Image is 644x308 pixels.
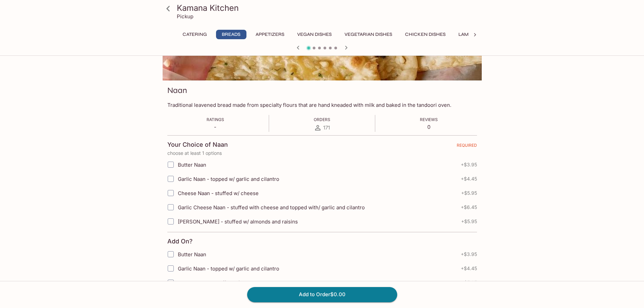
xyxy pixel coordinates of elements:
span: + $6.45 [461,205,477,210]
span: + $4.45 [461,176,477,182]
span: Orders [314,117,330,122]
span: Butter Naan [178,162,206,168]
span: + $5.95 [461,190,477,196]
span: Garlic Naan - topped w/ garlic and cilantro [178,176,279,182]
button: Vegan Dishes [293,30,335,39]
button: Vegetarian Dishes [341,30,396,39]
button: Add to Order$0.00 [247,287,397,302]
button: Appetizers [252,30,288,39]
span: 171 [323,124,330,131]
span: REQUIRED [457,143,477,150]
button: Chicken Dishes [401,30,449,39]
span: Reviews [420,117,438,122]
span: + $3.95 [461,162,477,167]
p: Traditional leavened bread made from specialty flours that are hand kneaded with milk and baked i... [167,102,477,108]
button: Breads [216,30,246,39]
p: 0 [420,124,438,130]
p: choose at least 1 options [167,150,477,156]
button: Catering [179,30,211,39]
span: + $5.95 [461,280,477,285]
h4: Your Choice of Naan [167,141,228,148]
span: [PERSON_NAME] - stuffed w/ almonds and raisins [178,218,298,225]
h3: Kamana Kitchen [177,3,479,13]
span: + $4.45 [461,266,477,271]
span: Ratings [207,117,224,122]
p: - [207,124,224,130]
span: Garlic Cheese Naan - stuffed with cheese and topped with/ garlic and cilantro [178,204,365,211]
span: Garlic Naan - topped w/ garlic and cilantro [178,265,279,272]
button: Lamb Dishes [455,30,493,39]
span: Cheese Naan - stuffed w/ cheese [178,280,259,286]
h3: Naan [167,85,187,96]
p: Pickup [177,13,193,20]
span: + $3.95 [461,252,477,257]
span: Butter Naan [178,251,206,258]
h4: Add On? [167,238,193,245]
span: Cheese Naan - stuffed w/ cheese [178,190,259,196]
span: + $5.95 [461,219,477,224]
